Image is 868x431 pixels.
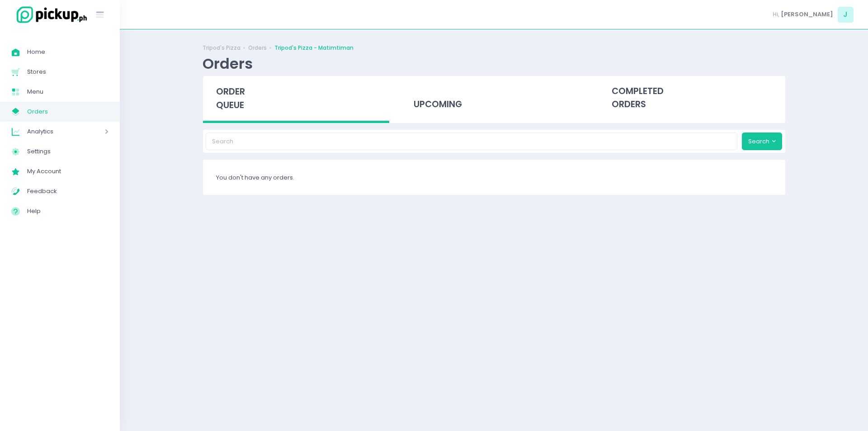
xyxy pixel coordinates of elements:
[203,55,253,72] div: Orders
[781,10,833,19] span: [PERSON_NAME]
[27,146,108,157] span: Settings
[203,44,241,52] a: Tripod's Pizza
[838,7,854,23] span: J
[773,10,779,19] span: Hi,
[11,5,88,24] img: logo
[203,160,785,195] div: You don't have any orders.
[27,205,108,217] span: Help
[27,46,108,58] span: Home
[27,126,79,137] span: Analytics
[27,86,108,98] span: Menu
[274,44,354,52] a: Tripod's Pizza - Matimtiman
[248,44,267,52] a: Orders
[27,106,108,118] span: Orders
[742,133,783,150] button: Search
[401,76,587,120] div: upcoming
[27,185,108,197] span: Feedback
[599,76,785,120] div: completed orders
[216,85,245,111] span: order queue
[206,133,737,150] input: Search
[27,66,108,78] span: Stores
[27,166,108,177] span: My Account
